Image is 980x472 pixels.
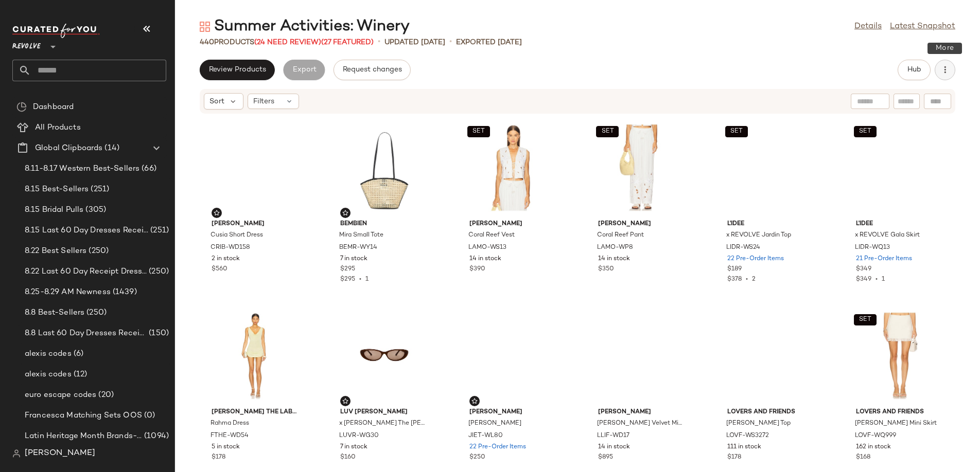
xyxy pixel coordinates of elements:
[855,231,920,240] span: x REVOLVE Gala Skirt
[725,126,748,137] button: SET
[254,39,321,46] span: (24 Need Review)
[461,120,565,215] img: LAMO-WS13_V1.jpg
[730,128,743,135] span: SET
[469,255,501,264] span: 14 in stock
[467,126,490,137] button: SET
[200,37,374,48] div: Products
[212,453,225,462] span: $178
[598,265,614,274] span: $350
[25,369,72,380] span: alexis codes
[25,286,111,298] span: 8.25-8.29 AM Newness
[25,389,96,401] span: euro escape codes
[340,255,367,264] span: 7 in stock
[597,419,685,428] span: [PERSON_NAME] Velvet Mini Dress
[25,163,139,175] span: 8.11-8.17 Western Best-Sellers
[25,307,84,319] span: 8.8 Best-Sellers
[468,419,521,428] span: [PERSON_NAME]
[209,96,224,107] span: Sort
[856,255,912,264] span: 21 Pre-Order Items
[212,443,240,452] span: 5 in stock
[855,419,937,428] span: [PERSON_NAME] Mini Skirt
[471,398,478,404] img: svg%3e
[342,210,348,216] img: svg%3e
[469,443,526,452] span: 22 Pre-Order Items
[469,453,485,462] span: $250
[25,245,86,257] span: 8.22 Best Sellers
[84,307,107,319] span: (250)
[859,128,871,135] span: SET
[72,348,83,360] span: (6)
[148,225,169,237] span: (251)
[102,142,119,154] span: (14)
[378,36,380,48] span: •
[212,408,299,417] span: [PERSON_NAME] The Label
[848,308,952,404] img: LOVF-WQ999_V1.jpg
[726,231,791,240] span: x REVOLVE Jardin Top
[598,453,613,462] span: $895
[871,276,882,283] span: •
[72,369,87,380] span: (12)
[142,430,169,442] span: (1094)
[83,204,106,216] span: (305)
[214,210,220,216] img: svg%3e
[855,243,890,252] span: LIDR-WQ13
[339,243,377,252] span: BEMR-WY14
[752,276,756,283] span: 2
[211,419,249,428] span: Rahma Dress
[456,37,522,48] p: Exported [DATE]
[855,431,896,441] span: LOVF-WQ999
[468,243,506,252] span: LAMO-WS13
[601,128,614,135] span: SET
[355,276,365,283] span: •
[598,443,630,452] span: 14 in stock
[598,408,686,417] span: [PERSON_NAME]
[472,128,485,135] span: SET
[596,126,619,137] button: SET
[339,431,379,441] span: LUVR-WG30
[726,431,769,441] span: LOVF-WS3272
[212,265,227,274] span: $560
[342,398,348,404] img: svg%3e
[727,255,784,264] span: 22 Pre-Order Items
[726,419,791,428] span: [PERSON_NAME] Top
[12,449,21,458] img: svg%3e
[859,316,871,323] span: SET
[856,220,943,229] span: L'IDEE
[203,308,307,404] img: FTHE-WD54_V1.jpg
[727,276,742,283] span: $378
[86,245,109,257] span: (250)
[449,36,452,48] span: •
[597,431,629,441] span: LLIF-WD17
[332,120,436,215] img: BEMR-WY14_V1.jpg
[907,66,921,74] span: Hub
[25,225,148,237] span: 8.15 Last 60 Day Dresses Receipt
[211,243,250,252] span: CRIB-WD158
[25,447,95,460] span: [PERSON_NAME]
[33,101,74,113] span: Dashboard
[898,60,931,80] button: Hub
[882,276,885,283] span: 1
[742,276,752,283] span: •
[340,265,355,274] span: $295
[727,453,741,462] span: $178
[147,266,169,278] span: (250)
[726,243,760,252] span: LIDR-WS24
[469,408,557,417] span: [PERSON_NAME]
[340,220,428,229] span: BEMBIEN
[334,60,411,80] button: Request changes
[365,276,369,283] span: 1
[25,184,89,195] span: 8.15 Best-Sellers
[211,431,249,441] span: FTHE-WD54
[342,66,402,74] span: Request changes
[469,265,485,274] span: $390
[12,24,100,38] img: cfy_white_logo.C9jOOHJF.svg
[727,220,815,229] span: L'IDEE
[35,142,102,154] span: Global Clipboards
[468,431,503,441] span: JIET-WL80
[598,220,686,229] span: [PERSON_NAME]
[340,443,367,452] span: 7 in stock
[727,408,815,417] span: Lovers and Friends
[340,453,356,462] span: $160
[16,102,27,112] img: svg%3e
[590,120,694,215] img: LAMO-WP8_V1.jpg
